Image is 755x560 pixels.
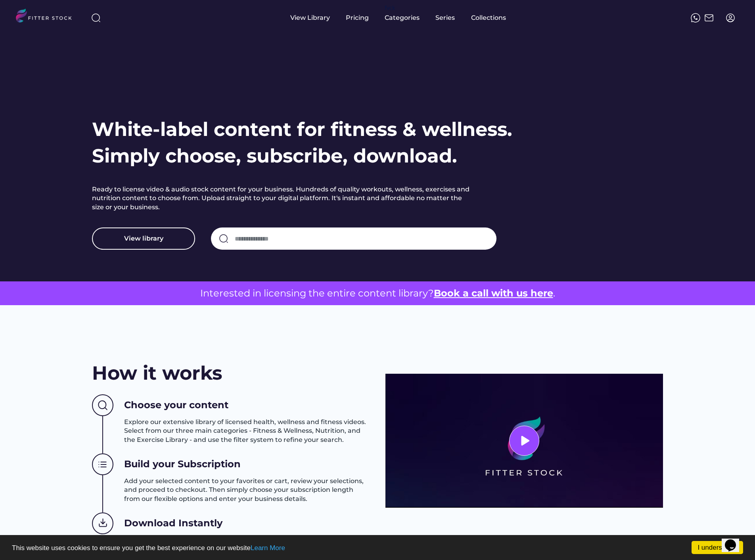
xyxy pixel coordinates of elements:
img: profile-circle.svg [726,13,735,23]
img: 3977569478e370cc298ad8aabb12f348.png [385,374,663,508]
p: This website uses cookies to ensure you get the best experience on our website [12,545,743,551]
h3: Choose your content [124,398,228,412]
img: meteor-icons_whatsapp%20%281%29.svg [691,13,700,23]
div: Pricing [346,13,369,22]
a: Book a call with us here [434,287,553,299]
img: Group%201000002437%20%282%29.svg [92,394,113,417]
div: Collections [471,13,506,22]
h3: Download Instantly [124,516,222,530]
h3: Add your selected content to your favorites or cart, review your selections, and proceed to check... [124,477,370,503]
h2: Ready to license video & audio stock content for your business. Hundreds of quality workouts, wel... [92,185,473,212]
h3: Explore our extensive library of licensed health, wellness and fitness videos. Select from our th... [124,418,370,444]
a: I understand! [692,541,743,554]
h3: Build your Subscription [124,457,241,471]
div: Categories [385,13,420,22]
a: Learn More [251,544,285,552]
img: Group%201000002439.svg [92,512,113,535]
div: Series [435,13,455,22]
img: search-normal%203.svg [91,13,101,23]
img: Group%201000002438.svg [92,453,113,476]
button: View library [92,227,195,250]
img: search-normal.svg [219,234,228,243]
h1: White-label content for fitness & wellness. Simply choose, subscribe, download. [92,116,512,169]
img: Frame%2051.svg [704,13,714,23]
h2: How it works [92,360,222,386]
img: LOGO.svg [16,9,79,25]
div: View Library [290,13,330,22]
div: fvck [385,4,395,12]
iframe: chat widget [722,528,747,552]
